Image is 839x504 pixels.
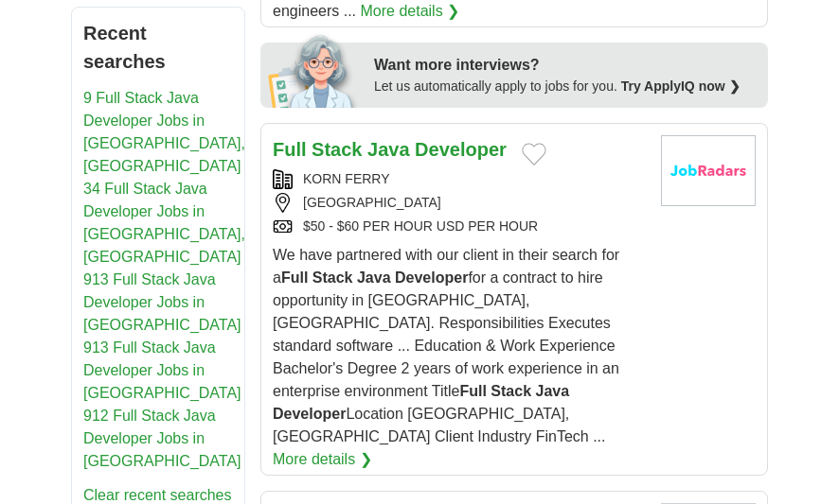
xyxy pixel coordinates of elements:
a: Clear recent searches [83,487,232,503]
strong: Full [273,139,307,160]
h2: Recent searches [83,19,233,76]
strong: Developer [395,269,468,286]
img: apply-iq-scientist.png [268,32,360,108]
strong: Java [367,139,410,160]
strong: Full [281,269,308,286]
div: Let us automatically apply to jobs for you. [374,77,757,96]
strong: Developer [273,406,346,422]
strong: Java [357,269,391,286]
a: More details ❯ [273,448,372,471]
img: Company logo [661,135,756,206]
a: 9 Full Stack Java Developer Jobs in [GEOGRAPHIC_DATA], [GEOGRAPHIC_DATA] [83,90,245,174]
div: [GEOGRAPHIC_DATA] [273,193,646,213]
strong: Stack [312,269,353,286]
strong: Stack [491,383,531,399]
a: Full Stack Java Developer [273,139,507,160]
div: Want more interviews? [374,54,757,77]
div: KORN FERRY [273,169,646,189]
strong: Java [535,383,569,399]
button: Add to favorite jobs [522,143,546,165]
div: $50 - $60 PER HOUR USD PER HOUR [273,217,646,236]
a: 913 Full Stack Java Developer Jobs in [GEOGRAPHIC_DATA] [83,339,241,401]
a: 34 Full Stack Java Developer Jobs in [GEOGRAPHIC_DATA], [GEOGRAPHIC_DATA] [83,181,245,265]
strong: Full [459,383,486,399]
a: Try ApplyIQ now ❯ [621,78,741,94]
span: We have partnered with our client in their search for a for a contract to hire opportunity in [GE... [273,247,619,444]
a: 913 Full Stack Java Developer Jobs in [GEOGRAPHIC_DATA] [83,271,241,333]
strong: Stack [312,139,362,160]
a: 912 Full Stack Java Developer Jobs in [GEOGRAPHIC_DATA] [83,408,241,469]
strong: Developer [415,139,507,160]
